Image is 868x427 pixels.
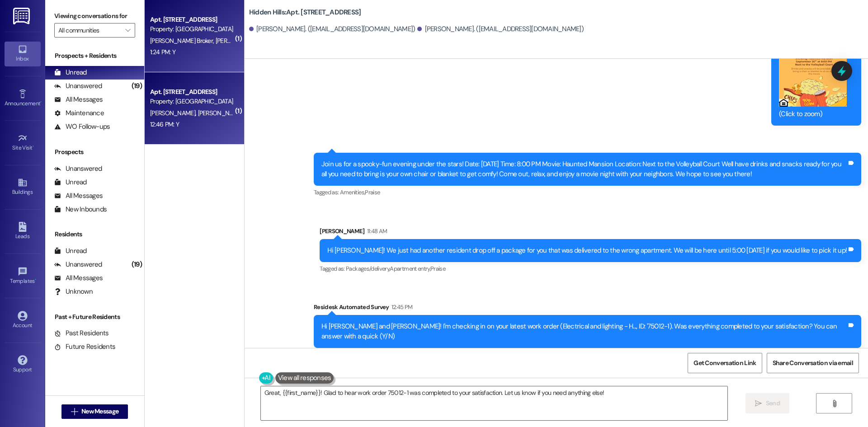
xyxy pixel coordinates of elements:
div: Tagged as: [314,186,861,199]
div: Prospects + Residents [45,51,144,61]
a: Support [5,352,41,377]
a: Leads [5,219,41,244]
div: Hi [PERSON_NAME]! We just had another resident drop off a package for you that was delivered to t... [327,246,847,255]
div: 12:45 PM [389,302,413,312]
div: WO Follow-ups [54,122,110,131]
i:  [125,27,130,34]
span: Send [766,399,780,408]
span: New Message [81,407,118,416]
button: Zoom image [779,19,847,106]
div: Hi [PERSON_NAME] and [PERSON_NAME]! I'm checking in on your latest work order (Electrical and lig... [321,322,847,341]
button: Send [745,393,789,413]
span: [PERSON_NAME] [150,109,198,117]
div: Residesk Automated Survey [314,302,861,315]
button: New Message [61,404,128,419]
div: Apt. [STREET_ADDRESS] [150,15,234,24]
div: Tagged as: [320,262,861,275]
a: Inbox [5,42,41,66]
i:  [755,400,762,407]
img: ResiDesk Logo [13,8,32,24]
div: All Messages [54,95,103,104]
div: [PERSON_NAME]. ([EMAIL_ADDRESS][DOMAIN_NAME]) [249,24,415,34]
span: • [40,99,42,105]
span: Get Conversation Link [693,358,756,368]
div: (19) [129,258,144,272]
textarea: Great, {{first_name}}! Glad to hear work order 75012-1 was completed to your satisfaction. Let us... [261,386,727,420]
div: 11:48 AM [365,226,387,236]
div: Unanswered [54,260,102,269]
button: Share Conversation via email [767,353,859,373]
span: • [33,143,34,150]
div: All Messages [54,191,103,201]
span: Apartment entry , [390,265,430,272]
div: Unread [54,68,87,77]
i:  [831,400,838,407]
div: Unread [54,178,87,187]
span: [PERSON_NAME] Broker [150,37,216,45]
div: Residents [45,230,144,239]
div: 1:24 PM: Y [150,48,175,56]
i:  [71,408,78,415]
div: Past Residents [54,328,109,338]
button: Get Conversation Link [688,353,762,373]
div: Unanswered [54,81,102,91]
div: Unanswered [54,164,102,174]
div: Property: [GEOGRAPHIC_DATA] [150,97,234,106]
a: Buildings [5,175,41,199]
div: Unknown [54,287,93,296]
span: Packages/delivery , [346,265,390,272]
span: Praise [365,188,380,196]
div: Past + Future Residents [45,312,144,322]
div: Future Residents [54,342,115,352]
div: Maintenance [54,108,104,118]
a: Templates • [5,264,41,288]
span: Amenities , [340,188,365,196]
div: (Click to zoom) [779,109,847,119]
a: Site Visit • [5,131,41,155]
span: Share Conversation via email [773,358,853,368]
span: [PERSON_NAME] [198,109,243,117]
div: Unread [54,246,87,256]
span: Praise [430,265,445,272]
div: Prospects [45,147,144,157]
div: 12:46 PM: Y [150,120,179,128]
label: Viewing conversations for [54,9,135,23]
span: [PERSON_NAME] [216,37,264,45]
a: Account [5,308,41,333]
div: [PERSON_NAME]. ([EMAIL_ADDRESS][DOMAIN_NAME]) [417,24,584,34]
div: Join us for a spooky-fun evening under the stars! Date: [DATE] Time: 8:00 PM Movie: Haunted Mansi... [321,160,847,179]
div: (19) [129,79,144,93]
input: All communities [58,23,121,38]
div: [PERSON_NAME] [320,226,861,239]
span: • [35,277,36,283]
b: Hidden Hills: Apt. [STREET_ADDRESS] [249,8,361,17]
div: Property: [GEOGRAPHIC_DATA] [150,24,234,34]
div: Apt. [STREET_ADDRESS] [150,87,234,97]
div: New Inbounds [54,205,107,214]
div: All Messages [54,273,103,283]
